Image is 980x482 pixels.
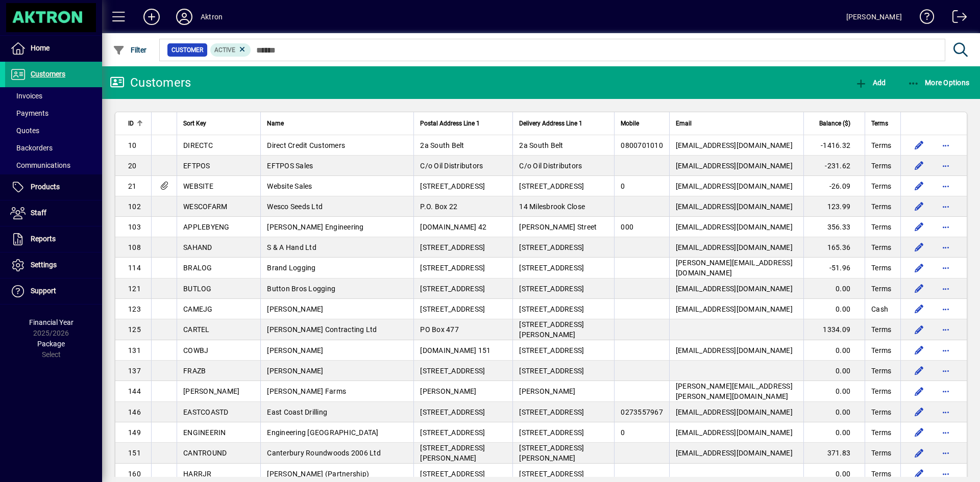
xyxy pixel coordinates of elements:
span: SAHAND [183,243,212,251]
a: Knowledge Base [912,2,935,35]
span: Terms [871,161,891,171]
span: [EMAIL_ADDRESS][DOMAIN_NAME] [676,305,793,313]
span: [PERSON_NAME] [267,346,323,354]
button: More options [938,363,954,379]
td: 123.99 [803,196,865,217]
span: Direct Credit Customers [267,141,345,149]
span: Terms [871,448,891,458]
td: -26.09 [803,176,865,196]
td: 0.00 [803,361,865,381]
span: Customer [171,45,203,55]
a: Invoices [5,87,102,105]
button: More options [938,301,954,317]
span: [STREET_ADDRESS] [519,346,584,354]
td: 356.33 [803,217,865,237]
span: [STREET_ADDRESS] [519,182,584,190]
button: Add [135,8,168,26]
span: Sort Key [183,118,206,129]
span: Name [267,118,284,129]
span: 21 [128,182,137,190]
span: [STREET_ADDRESS] [519,367,584,375]
div: Email [676,118,797,129]
button: Edit [911,178,927,194]
span: [PERSON_NAME] [267,305,323,313]
span: [PERSON_NAME] Street [519,223,597,231]
span: 114 [128,264,141,272]
button: More options [938,404,954,420]
span: ENGINEERIN [183,428,226,437]
button: Edit [911,281,927,297]
button: More options [938,260,954,276]
a: Quotes [5,122,102,139]
span: FRAZB [183,367,206,375]
td: 0.00 [803,340,865,361]
span: [EMAIL_ADDRESS][DOMAIN_NAME] [676,346,793,354]
span: [STREET_ADDRESS] [420,428,485,437]
span: Terms [871,366,891,376]
span: 146 [128,408,141,416]
button: More options [938,342,954,359]
span: Home [31,44,50,52]
button: More options [938,198,954,215]
td: 0.00 [803,278,865,299]
span: 2a South Belt [420,141,464,149]
span: C/o Oil Distributors [519,162,582,170]
div: Balance ($) [810,118,860,129]
button: Edit [911,445,927,461]
span: [STREET_ADDRESS][PERSON_NAME] [519,444,584,462]
button: Edit [911,383,927,399]
span: BRALOG [183,264,212,272]
span: [STREET_ADDRESS] [420,305,485,313]
span: [PERSON_NAME][EMAIL_ADDRESS][PERSON_NAME][DOMAIN_NAME] [676,382,793,400]
span: PO Box 477 [420,325,459,334]
span: Website Sales [267,182,312,190]
span: [EMAIL_ADDRESS][DOMAIN_NAME] [676,243,793,251]
span: 14 Milesbrook Close [519,202,585,211]
span: [EMAIL_ADDRESS][DOMAIN_NAME] [676,449,793,457]
button: More options [938,445,954,461]
span: More Options [908,79,970,87]
span: Financial Year [29,318,73,326]
span: [STREET_ADDRESS][PERSON_NAME] [420,444,485,462]
span: [PERSON_NAME] (Partnership) [267,470,369,478]
span: Postal Address Line 1 [420,118,480,129]
span: Terms [871,284,891,294]
span: Terms [871,345,891,356]
button: Edit [911,219,927,235]
span: Terms [871,386,891,396]
a: Home [5,36,102,61]
span: Support [31,287,56,295]
button: Filter [110,41,150,59]
span: 103 [128,223,141,231]
span: Communications [10,161,70,169]
button: More Options [905,73,972,92]
span: Terms [871,242,891,252]
span: C/o Oil Distributors [420,162,483,170]
span: Terms [871,181,891,191]
button: Edit [911,466,927,482]
span: Mobile [621,118,639,129]
button: Edit [911,137,927,154]
a: Settings [5,252,102,278]
a: Staff [5,200,102,226]
mat-chip: Activation Status: Active [210,43,251,57]
span: EASTCOASTD [183,408,229,416]
button: Profile [168,8,201,26]
span: Email [676,118,692,129]
span: [STREET_ADDRESS] [519,408,584,416]
div: Customers [110,74,191,91]
div: Name [267,118,407,129]
span: Terms [871,324,891,335]
span: [EMAIL_ADDRESS][DOMAIN_NAME] [676,223,793,231]
button: More options [938,321,954,338]
td: 1334.09 [803,319,865,340]
span: S & A Hand Ltd [267,243,316,251]
span: Engineering [GEOGRAPHIC_DATA] [267,428,378,437]
span: Terms [871,407,891,417]
span: APPLEBYENG [183,223,230,231]
span: Wesco Seeds Ltd [267,202,323,211]
span: Terms [871,427,891,438]
button: More options [938,466,954,482]
span: 2a South Belt [519,141,563,149]
button: More options [938,383,954,399]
